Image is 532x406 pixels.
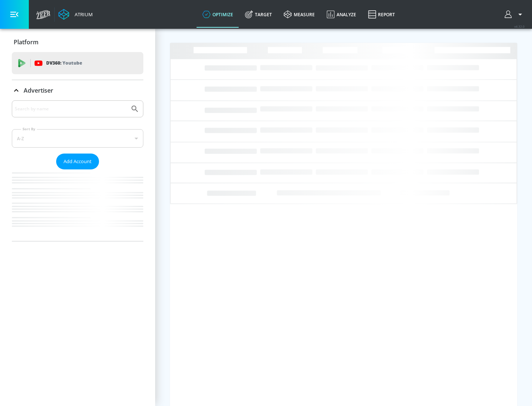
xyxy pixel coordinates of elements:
div: Atrium [72,11,93,18]
label: Sort By [21,127,37,131]
span: v 4.32.0 [514,24,525,28]
div: A-Z [12,129,143,148]
button: Add Account [56,154,99,169]
a: measure [278,1,321,28]
div: Platform [12,32,143,52]
div: Advertiser [12,80,143,101]
div: Advertiser [12,100,143,241]
p: Advertiser [24,86,53,94]
a: Target [239,1,278,28]
a: Analyze [321,1,362,28]
p: DV360: [46,59,82,67]
a: optimize [197,1,239,28]
a: Report [362,1,401,28]
span: Add Account [64,157,92,166]
nav: list of Advertiser [12,169,143,241]
input: Search by name [15,104,127,114]
a: Atrium [58,9,93,20]
p: Youtube [62,59,82,67]
p: Platform [14,38,38,46]
div: DV360: Youtube [12,52,143,74]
